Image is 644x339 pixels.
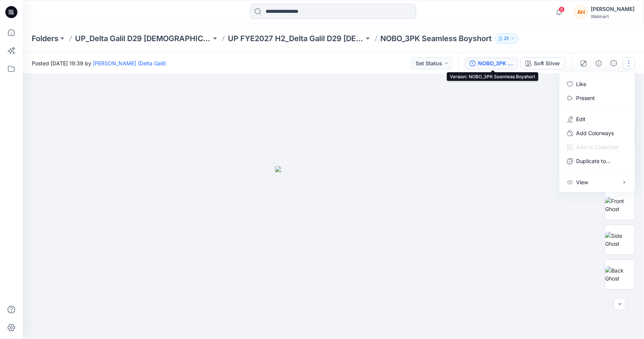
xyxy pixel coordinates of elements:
[521,57,565,69] button: Soft Silver
[534,59,560,68] div: Soft Silver
[559,6,565,12] span: 6
[228,33,364,44] a: UP FYE2027 H2_Delta Galil D29 [DEMOGRAPHIC_DATA] NoBo Panties
[32,59,166,67] span: Posted [DATE] 19:39 by
[576,157,610,165] p: Duplicate to...
[275,166,392,339] img: eyJhbGciOiJIUzI1NiIsImtpZCI6IjAiLCJzbHQiOiJzZXMiLCJ0eXAiOiJKV1QifQ.eyJkYXRhIjp7InR5cGUiOiJzdG9yYW...
[605,267,635,282] img: Back Ghost
[576,178,588,186] p: View
[574,5,588,19] div: AH
[381,33,492,44] p: NOBO_3PK Seamless Boyshort
[495,33,518,44] button: 21
[591,14,635,19] div: Walmart
[605,232,635,248] img: Side Ghost
[32,33,58,44] a: Folders
[504,34,509,43] p: 21
[576,80,586,88] p: Like
[605,197,635,213] img: Front Ghost
[576,94,595,102] a: Present
[591,5,635,14] div: [PERSON_NAME]
[593,57,605,69] button: Details
[93,60,166,66] a: [PERSON_NAME] (Delta Galil)
[478,59,513,68] div: NOBO_3PK Seamless Boyshort
[465,57,518,69] button: NOBO_3PK Seamless Boyshort
[576,115,586,123] a: Edit
[576,129,614,137] p: Add Colorways
[75,33,211,44] a: UP_Delta Galil D29 [DEMOGRAPHIC_DATA] NOBO Intimates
